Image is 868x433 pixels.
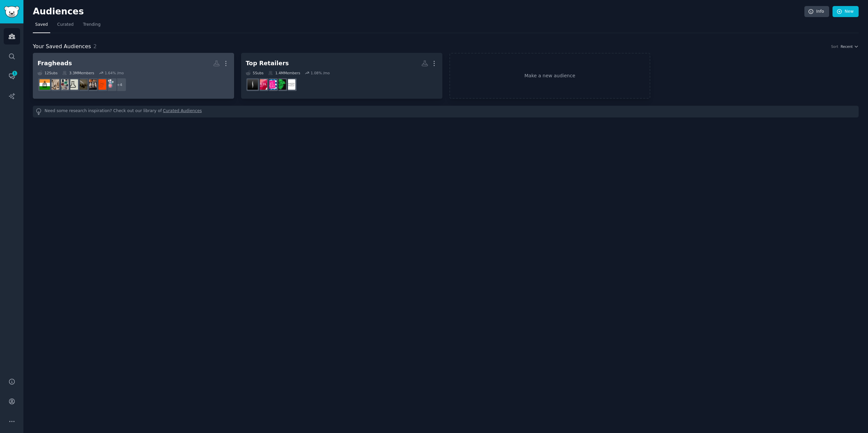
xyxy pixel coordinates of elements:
[33,19,50,33] a: Saved
[833,6,859,17] a: New
[105,71,124,75] div: 1.64 % /mo
[841,44,853,49] span: Recent
[257,79,267,90] img: Ulta
[55,19,76,33] a: Curated
[57,22,74,28] span: Curated
[449,53,651,99] a: Make a new audience
[35,22,48,28] span: Saved
[276,79,286,90] img: LushCosmetics
[33,106,859,117] div: Need some research inspiration? Check out our library of
[68,79,78,90] img: fragheadph
[841,44,859,49] button: Recent
[247,79,258,90] img: Sephora
[105,79,116,90] img: fragrancefreaks
[93,43,97,50] span: 2
[33,42,91,51] span: Your Saved Audiences
[86,79,97,90] img: FragranceStories
[266,79,277,90] img: bathandbodyworks
[96,79,106,90] img: perfumesthatfeellike
[163,108,202,115] a: Curated Audiences
[40,79,50,90] img: DesiFragranceAddicts
[12,71,18,76] span: 1
[4,68,20,84] a: 1
[62,71,94,75] div: 3.3M Members
[831,44,839,49] div: Sort
[33,53,234,99] a: Fragheads12Subs3.3MMembers1.64% /mo+4fragrancefreaksperfumesthatfeellikeFragranceStoriesDIYfragra...
[77,79,87,90] img: DIYfragrance
[38,59,72,68] div: Fragheads
[268,71,300,75] div: 1.4M Members
[38,71,58,75] div: 12 Sub s
[113,78,127,92] div: + 4
[311,71,330,75] div: 1.08 % /mo
[246,71,264,75] div: 5 Sub s
[83,22,100,28] span: Trending
[246,59,289,68] div: Top Retailers
[49,79,59,90] img: NichePerfumes
[33,6,804,17] h2: Audiences
[285,79,295,90] img: YankeeCandles
[804,6,829,17] a: Info
[4,6,19,18] img: GummySearch logo
[81,19,103,33] a: Trending
[241,53,442,99] a: Top Retailers5Subs1.4MMembers1.08% /moYankeeCandlesLushCosmeticsbathandbodyworksUltaSephora
[58,79,69,90] img: ScentHeads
